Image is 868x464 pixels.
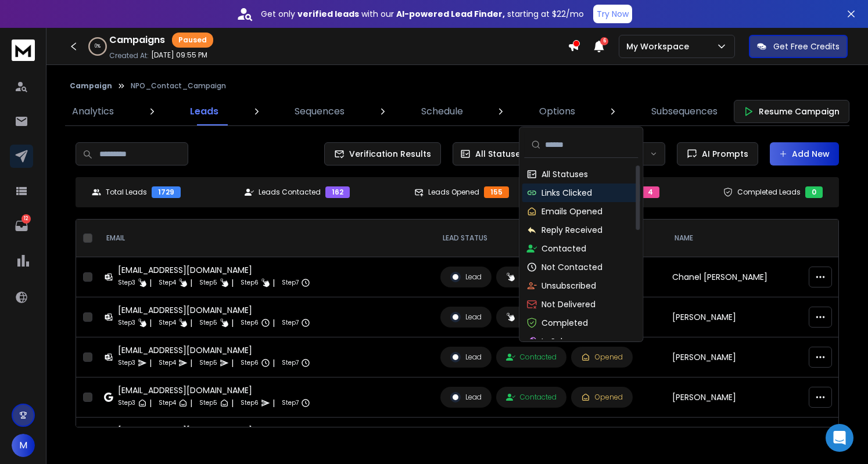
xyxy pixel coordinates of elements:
a: Analytics [65,98,121,125]
p: My Workspace [626,41,694,52]
p: Step 4 [159,357,176,369]
a: Leads [183,98,225,125]
button: Resume Campaign [734,100,849,123]
button: M [12,434,35,457]
p: Try Now [597,8,629,20]
p: Step 6 [241,397,259,409]
p: In Subsequence [541,336,607,347]
div: Opened [581,353,623,362]
div: [EMAIL_ADDRESS][DOMAIN_NAME] [118,344,310,356]
div: [EMAIL_ADDRESS][DOMAIN_NAME] [118,384,310,396]
p: Step 3 [118,397,135,409]
p: Not Delivered [541,298,596,310]
p: | [272,357,275,369]
td: Chanel [PERSON_NAME] [665,257,835,297]
th: LEAD STATUS [433,220,665,257]
p: Get Free Credits [773,41,840,52]
p: | [190,357,192,369]
a: Options [532,98,582,125]
p: | [272,317,275,329]
p: | [231,397,234,409]
p: [DATE] 09:55 PM [151,51,207,60]
p: 12 [21,214,31,224]
p: Analytics [72,105,114,118]
div: Lead [450,352,482,362]
p: Leads [190,105,218,118]
strong: verified leads [297,8,359,20]
p: | [190,317,192,329]
p: Options [539,105,575,118]
strong: AI-powered Lead Finder, [396,8,505,20]
p: Completed [541,317,588,329]
div: Clicked [506,312,545,322]
p: Emails Opened [541,206,602,217]
p: | [149,357,152,369]
p: Subsequences [651,105,718,118]
p: Step 4 [159,317,176,329]
div: [EMAIL_ADDRESS][DOMAIN_NAME] [118,304,310,316]
p: | [231,277,234,289]
div: 4 [641,186,659,198]
td: [PERSON_NAME] [665,377,835,418]
p: | [231,317,234,329]
p: Created At: [109,51,149,60]
span: 6 [600,37,608,45]
div: Contacted [506,353,557,362]
p: Schedule [421,105,463,118]
p: Contacted [541,243,586,254]
p: | [149,317,152,329]
p: Step 7 [282,357,299,369]
p: All Statuses [541,168,588,180]
p: Step 5 [199,317,217,329]
div: Open Intercom Messenger [826,424,853,452]
p: Step 6 [241,277,259,289]
p: Step 4 [159,397,176,409]
a: Sequences [288,98,351,125]
div: 155 [484,186,509,198]
div: Lead [450,272,482,282]
p: | [272,277,275,289]
button: Get Free Credits [749,35,848,58]
p: Step 3 [118,357,135,369]
p: Step 7 [282,397,299,409]
div: Clicked [506,272,545,282]
p: Step 4 [159,277,176,289]
p: Step 3 [118,277,135,289]
p: Get only with our starting at $22/mo [261,8,584,20]
a: Schedule [414,98,470,125]
p: Leads Opened [428,188,479,197]
p: Step 5 [199,357,217,369]
img: logo [12,39,35,61]
div: Opened [581,393,623,402]
p: Step 3 [118,317,135,329]
p: | [149,277,152,289]
p: | [231,357,234,369]
p: Total Leads [106,188,147,197]
p: Step 6 [241,357,259,369]
p: | [272,397,275,409]
p: 0 % [95,43,101,50]
p: Not Contacted [541,261,602,273]
p: Step 7 [282,317,299,329]
td: [PERSON_NAME] [665,297,835,337]
p: Reply Received [541,224,602,236]
p: | [190,277,192,289]
p: | [149,397,152,409]
p: Links Clicked [541,187,592,199]
div: 1729 [152,186,181,198]
h1: Campaigns [109,33,165,47]
p: Step 7 [282,277,299,289]
th: NAME [665,220,835,257]
p: Unsubscribed [541,280,596,292]
div: Paused [172,33,213,48]
button: AI Prompts [677,142,758,166]
p: Completed Leads [737,188,801,197]
button: Try Now [593,5,632,23]
p: Step 5 [199,277,217,289]
p: Step 5 [199,397,217,409]
th: EMAIL [97,220,433,257]
div: Lead [450,312,482,322]
div: Lead [450,392,482,402]
td: [PERSON_NAME] [665,418,835,458]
